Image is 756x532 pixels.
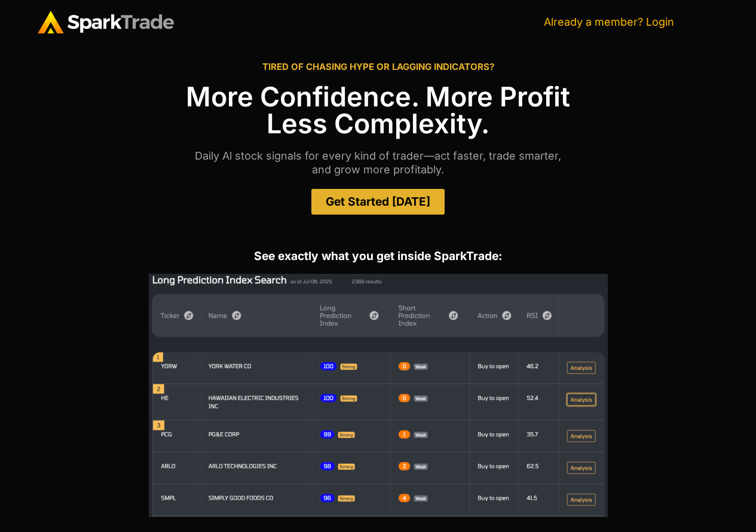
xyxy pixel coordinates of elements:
a: Get Started [DATE] [311,189,445,215]
a: Already a member? Login [544,16,674,28]
h1: More Confidence. More Profit Less Complexity. [38,83,719,137]
p: Daily Al stock signals for every kind of trader—act faster, trade smarter, and grow more profitably. [38,149,719,177]
h2: See exactly what you get inside SparkTrade: [38,250,719,262]
h2: TIRED OF CHASING HYPE OR LAGGING INDICATORS? [38,62,719,71]
span: Get Started [DATE] [326,196,430,207]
